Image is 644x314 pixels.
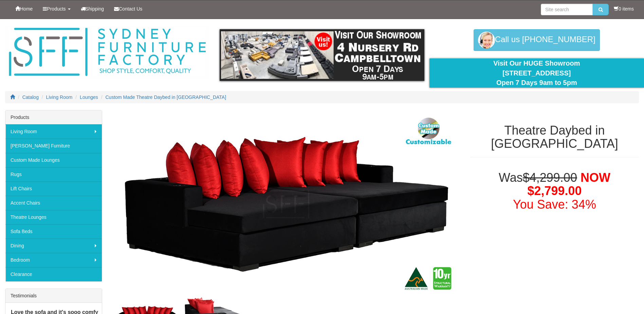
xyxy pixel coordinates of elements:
a: Contact Us [109,0,147,17]
a: Theatre Lounges [5,210,102,224]
div: Testimonials [5,289,102,303]
h1: Theatre Daybed in [GEOGRAPHIC_DATA] [470,124,639,151]
div: Products [5,110,102,124]
div: Visit Our HUGE Showroom [STREET_ADDRESS] Open 7 Days 9am to 5pm [435,58,639,88]
a: Sofa Beds [5,224,102,239]
li: 0 items [614,5,634,12]
a: Living Room [5,124,102,139]
img: showroom.gif [220,29,424,81]
a: Accent Chairs [5,196,102,210]
a: Products [38,0,75,17]
a: Rugs [5,167,102,181]
input: Site search [541,4,593,15]
a: Custom Made Lounges [5,153,102,167]
a: [PERSON_NAME] Furniture [5,139,102,153]
span: NOW $2,799.00 [527,171,610,198]
a: Living Room [46,94,73,100]
span: Home [20,6,33,12]
a: Catalog [22,94,39,100]
span: Shipping [86,6,104,12]
a: Custom Made Theatre Daybed in [GEOGRAPHIC_DATA] [106,94,226,100]
span: Products [47,6,66,12]
span: Contact Us [119,6,142,12]
a: Home [10,0,38,17]
a: Lounges [80,94,98,100]
a: Shipping [76,0,109,17]
img: Sydney Furniture Factory [5,26,209,78]
a: Bedroom [5,253,102,267]
a: Clearance [5,267,102,281]
del: $4,299.00 [523,171,577,185]
font: You Save: 34% [513,197,596,211]
a: Lift Chairs [5,181,102,196]
h1: Was [470,171,639,211]
a: Dining [5,239,102,253]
